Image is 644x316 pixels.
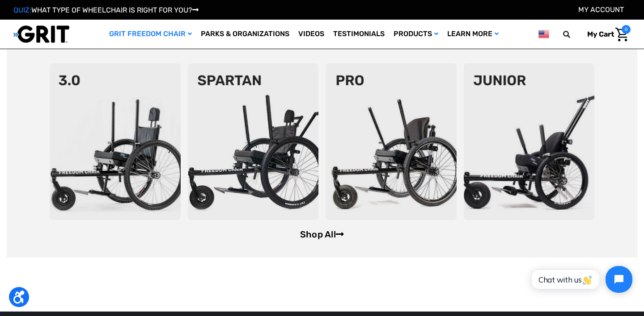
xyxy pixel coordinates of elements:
[587,30,614,38] span: My Cart
[294,20,329,49] a: Videos
[538,29,549,40] img: us.png
[188,63,319,220] img: spartan2.png
[300,229,344,240] a: Shop All
[522,258,640,300] iframe: Tidio Chat
[13,6,31,14] span: QUIZ:
[326,63,457,220] img: pro-chair.png
[443,20,503,49] a: Learn More
[13,25,69,43] img: GRIT All-Terrain Wheelchair and Mobility Equipment
[464,63,595,220] img: junior-chair.png
[567,25,580,44] input: Search
[329,20,389,49] a: Testimonials
[50,63,181,220] img: 3point0.png
[389,20,443,49] a: Products
[578,5,624,14] a: Account
[13,6,199,14] a: QUIZ:WHAT TYPE OF WHEELCHAIR IS RIGHT FOR YOU?
[105,20,196,49] a: GRIT Freedom Chair
[615,28,628,42] img: Cart
[580,25,631,44] a: Cart with 0 items
[196,20,294,49] a: Parks & Organizations
[622,25,631,34] span: 0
